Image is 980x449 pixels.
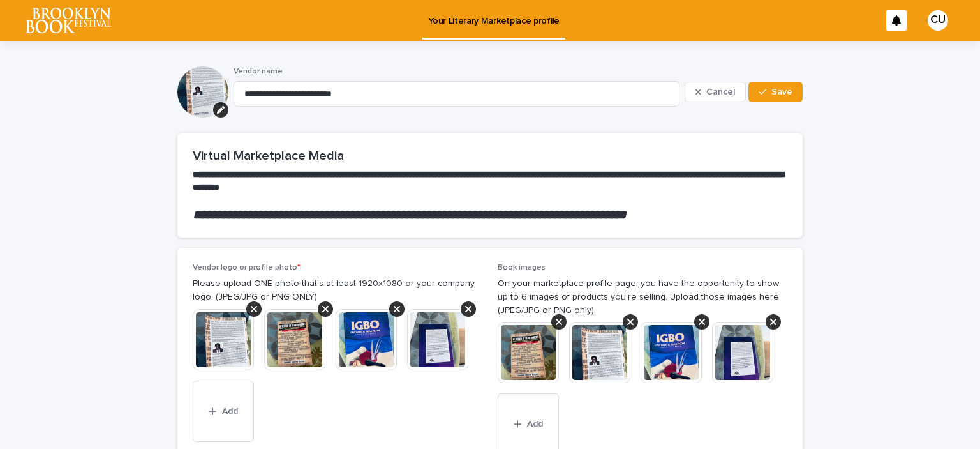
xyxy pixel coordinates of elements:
p: Please upload ONE photo that’s at least 1920x1080 or your company logo. (JPEG/JPG or PNG ONLY) [193,277,482,304]
div: CU [928,10,948,31]
span: Add [527,420,543,429]
button: Cancel [685,82,746,102]
button: Add [193,381,254,442]
span: Save [771,88,792,96]
h2: Virtual Marketplace Media [193,148,787,164]
span: Vendor logo or profile photo [193,264,301,271]
span: Book images [498,264,546,271]
span: Add [222,407,238,416]
p: On your marketplace profile page, you have the opportunity to show up to 6 images of products you... [498,277,787,317]
span: Cancel [706,88,735,96]
img: l65f3yHPToSKODuEVUav [26,8,111,33]
button: Save [748,82,803,102]
span: Vendor name [234,68,283,75]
